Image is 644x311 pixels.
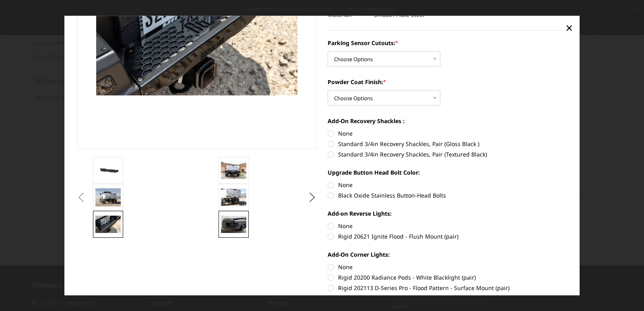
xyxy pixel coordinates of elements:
[563,21,576,34] a: Close
[328,191,567,200] label: Black Oxide Stainless Button-Head Bolts
[328,181,567,189] label: None
[75,192,87,204] button: Previous
[95,216,121,233] img: 2020-2025 Chevrolet / GMC 2500-3500 - Freedom Series - Rear Bumper
[221,162,246,179] img: 2020-2025 Chevrolet / GMC 2500-3500 - Freedom Series - Rear Bumper
[566,19,573,36] span: ×
[328,78,567,86] label: Powder Coat Finish:
[306,192,318,204] button: Next
[328,263,567,271] label: None
[328,168,567,177] label: Upgrade Button Head Bolt Color:
[328,250,567,259] label: Add-On Corner Lights:
[328,39,567,47] label: Parking Sensor Cutouts:
[328,222,567,230] label: None
[604,272,644,311] iframe: Chat Widget
[328,284,567,292] label: Rigid 202113 D-Series Pro - Flood Pattern - Surface Mount (pair)
[328,273,567,282] label: Rigid 20200 Radiance Pods - White Blacklight (pair)
[328,150,567,159] label: Standard 3/4in Recovery Shackles, Pair (Textured Black)
[328,140,567,148] label: Standard 3/4in Recovery Shackles, Pair (Gloss Black )
[95,165,121,177] img: 2020-2025 Chevrolet / GMC 2500-3500 - Freedom Series - Rear Bumper
[95,189,121,206] img: 2020-2025 Chevrolet / GMC 2500-3500 - Freedom Series - Rear Bumper
[328,129,567,138] label: None
[328,232,567,241] label: Rigid 20621 Ignite Flood - Flush Mount (pair)
[221,216,246,233] img: 2020-2025 Chevrolet / GMC 2500-3500 - Freedom Series - Rear Bumper
[328,117,567,125] label: Add-On Recovery Shackles :
[328,209,567,218] label: Add-on Reverse Lights:
[221,189,246,206] img: 2020-2025 Chevrolet / GMC 2500-3500 - Freedom Series - Rear Bumper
